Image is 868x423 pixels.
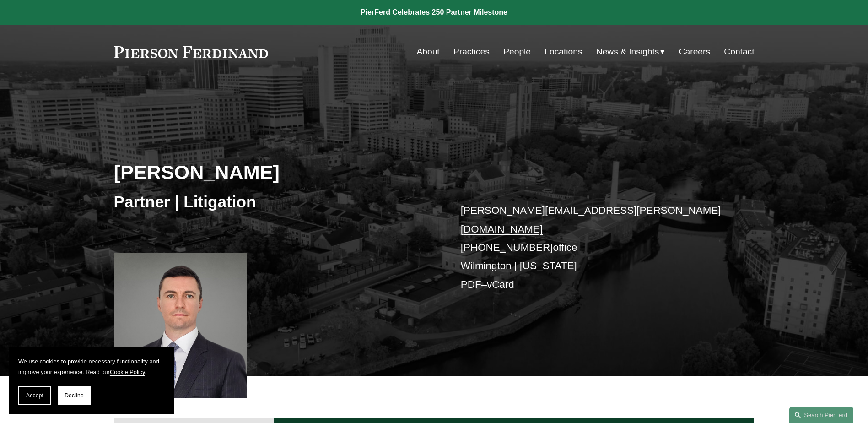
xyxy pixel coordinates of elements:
[679,43,710,60] a: Careers
[417,43,440,60] a: About
[18,356,165,377] p: We use cookies to provide necessary functionality and improve your experience. Read our .
[461,201,728,294] p: office Wilmington | [US_STATE] –
[461,205,721,234] a: [PERSON_NAME][EMAIL_ADDRESS][PERSON_NAME][DOMAIN_NAME]
[789,407,853,423] a: Search this site
[110,369,145,375] a: Cookie Policy
[114,192,434,212] h3: Partner | Litigation
[503,43,531,60] a: People
[114,160,434,184] h2: [PERSON_NAME]
[487,279,514,290] a: vCard
[9,347,174,414] section: Cookie banner
[18,386,51,405] button: Accept
[596,44,659,60] span: News & Insights
[461,242,553,253] a: [PHONE_NUMBER]
[545,43,582,60] a: Locations
[461,279,481,290] a: PDF
[453,43,490,60] a: Practices
[26,392,43,399] span: Accept
[58,386,91,405] button: Decline
[65,392,84,399] span: Decline
[596,43,665,60] a: folder dropdown
[724,43,754,60] a: Contact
